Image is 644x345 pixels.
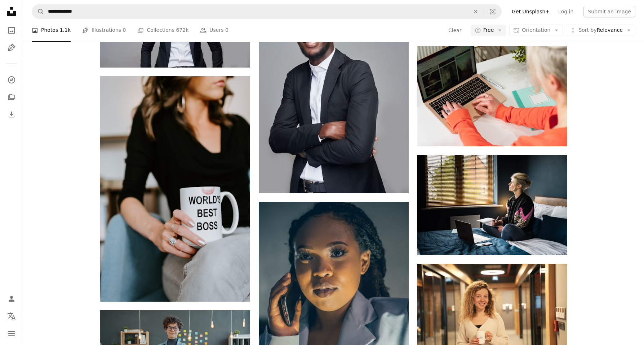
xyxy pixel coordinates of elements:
[566,25,635,36] button: Sort byRelevance
[484,5,501,18] button: Visual search
[4,292,19,306] a: Log in / Sign up
[4,4,19,20] a: Home — Unsplash
[176,26,188,34] span: 672k
[509,25,563,36] button: Orientation
[123,26,126,34] span: 0
[137,19,188,42] a: Collections 672k
[483,27,494,34] span: Free
[82,19,126,42] a: Illustrations 0
[448,25,462,36] button: Clear
[225,26,228,34] span: 0
[259,77,409,83] a: a man in a suit and glasses posing for a picture
[417,46,567,146] img: person in orange long sleeve shirt using macbook pro
[417,92,567,99] a: person in orange long sleeve shirt using macbook pro
[259,311,409,318] a: a woman is talking on a cell phone
[4,23,19,38] a: Photos
[32,4,502,19] form: Find visuals sitewide
[417,311,567,317] a: a woman holding a cup of coffee in a hallway
[4,90,19,104] a: Collections
[417,202,567,208] a: woman in black and pink floral long sleeve shirt sitting on bed
[32,5,44,18] button: Search Unsplash
[417,155,567,255] img: woman in black and pink floral long sleeve shirt sitting on bed
[4,73,19,87] a: Explore
[200,19,228,42] a: Users 0
[578,27,623,34] span: Relevance
[583,6,635,17] button: Submit an image
[4,326,19,341] button: Menu
[554,6,578,17] a: Log in
[4,107,19,122] a: Download History
[578,27,596,33] span: Sort by
[100,185,250,192] a: woman in black long sleeve shirt holding white ceramic mug
[4,309,19,323] button: Language
[471,25,507,36] button: Free
[507,6,554,17] a: Get Unsplash+
[4,40,19,55] a: Illustrations
[100,76,250,302] img: woman in black long sleeve shirt holding white ceramic mug
[522,27,550,33] span: Orientation
[468,5,484,18] button: Clear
